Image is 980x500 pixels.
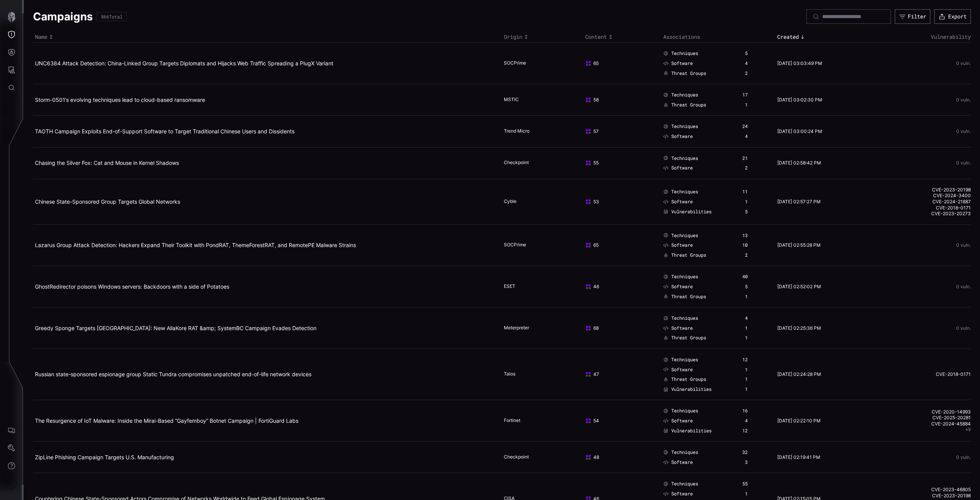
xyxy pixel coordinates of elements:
[663,284,693,290] a: Software
[504,454,542,461] div: Checkpoint
[663,209,712,215] a: Vulnerabilities
[35,198,180,205] a: Chinese State-Sponsored Group Targets Global Networks
[661,32,775,43] th: Associations
[671,428,712,434] span: Vulnerabilities
[671,449,698,455] span: Techniques
[585,325,654,331] div: 68
[35,417,298,424] a: The Resurgence of IoT Malware: Inside the Mirai-Based “Gayfemboy” Botnet Campaign | FortiGuard Labs
[663,92,698,98] a: Techniques
[745,335,748,341] div: 1
[663,335,706,341] a: Threat Groups
[585,199,654,205] div: 53
[671,60,693,66] span: Software
[35,96,205,103] a: Storm-0501’s evolving techniques lead to cloud-based ransomware
[742,155,748,161] div: 21
[671,284,693,290] span: Software
[671,315,698,321] span: Techniques
[35,325,316,331] a: Greedy Sponge Targets [GEOGRAPHIC_DATA]: New AllaKore RAT &amp; SystemBC Campaign Evades Detection
[745,315,748,321] div: 4
[663,491,693,497] a: Software
[742,189,748,195] div: 11
[745,367,748,373] div: 1
[777,128,822,134] time: [DATE] 03:00:24 PM
[671,123,698,130] span: Techniques
[35,283,229,290] a: GhostRedirector poisons Windows servers: Backdoors with a side of Potatoes
[504,283,542,290] div: ESET
[875,193,971,199] a: CVE-2024-3400
[777,371,821,377] time: [DATE] 02:24:28 PM
[875,284,971,289] div: 0 vuln.
[745,102,748,108] div: 1
[585,128,654,135] div: 57
[35,60,333,66] a: UNC6384 Attack Detection: China-Linked Group Targets Diplomats and Hijacks Web Traffic Spreading ...
[875,493,971,499] a: CVE-2023-20198
[504,371,542,378] div: Talos
[504,417,542,424] div: Fortinet
[663,459,693,465] a: Software
[742,428,748,434] div: 12
[671,133,693,140] span: Software
[671,274,698,280] span: Techniques
[663,70,706,76] a: Threat Groups
[585,371,654,377] div: 47
[777,325,821,331] time: [DATE] 02:25:36 PM
[745,50,748,56] div: 5
[745,60,748,66] div: 4
[585,418,654,424] div: 54
[504,242,542,249] div: SOCPrime
[875,409,971,415] a: CVE-2020-14993
[671,459,693,465] span: Software
[504,159,542,166] div: Checkpoint
[895,9,930,24] button: Filter
[745,386,748,392] div: 1
[663,274,698,280] a: Techniques
[671,252,706,258] span: Threat Groups
[745,252,748,258] div: 2
[35,128,295,135] a: TAOTH Campaign Exploits End-of-Support Software to Target Traditional Chinese Users and Dissidents
[875,187,971,193] a: CVE-2023-20198
[504,325,542,332] div: Meterpreter
[663,408,698,414] a: Techniques
[875,160,971,166] div: 0 vuln.
[35,371,311,377] a: Russian state-sponsored espionage group Static Tundra compromises unpatched end-of-life network d...
[873,32,971,43] th: Vulnerability
[742,274,748,280] div: 40
[777,418,821,424] time: [DATE] 02:22:10 PM
[671,408,698,414] span: Techniques
[671,386,712,392] span: Vulnerabilities
[742,242,748,248] div: 10
[33,10,93,23] h1: Campaigns
[671,491,693,497] span: Software
[875,97,971,103] div: 0 vuln.
[663,325,693,331] a: Software
[585,33,660,40] div: Toggle sort direction
[671,199,693,205] span: Software
[875,415,971,421] a: CVE-2025-20281
[663,376,706,382] a: Threat Groups
[663,242,693,248] a: Software
[504,33,581,40] div: Toggle sort direction
[671,165,693,171] span: Software
[875,211,971,217] a: CVE-2023-20273
[908,13,926,20] div: Filter
[585,97,654,103] div: 58
[742,92,748,98] div: 17
[101,14,122,19] div: 866 Total
[585,454,654,460] div: 48
[875,61,971,66] div: 0 vuln.
[585,242,654,248] div: 65
[875,487,971,493] a: CVE-2023-46805
[671,70,706,76] span: Threat Groups
[663,294,706,300] a: Threat Groups
[745,459,748,465] div: 3
[745,209,748,215] div: 5
[777,242,821,248] time: [DATE] 02:55:28 PM
[35,159,179,166] a: Chasing the Silver Fox: Cat and Mouse in Kernel Shadows
[663,315,698,321] a: Techniques
[504,128,542,135] div: Trend Micro
[671,376,706,382] span: Threat Groups
[671,481,698,487] span: Techniques
[663,189,698,195] a: Techniques
[671,155,698,161] span: Techniques
[742,408,748,414] div: 16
